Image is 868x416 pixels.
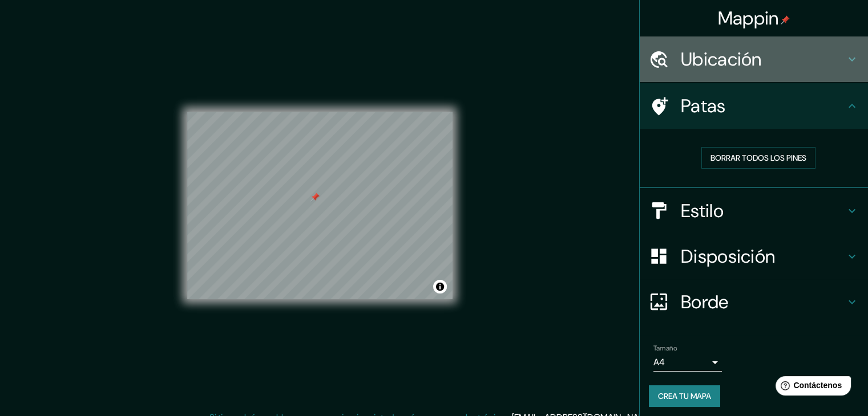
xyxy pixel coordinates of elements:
div: Borde [640,279,868,325]
div: A4 [653,353,722,372]
font: Borde [681,290,729,314]
button: Crea tu mapa [649,385,720,407]
font: Patas [681,94,726,118]
button: Activar o desactivar atribución [433,280,447,293]
button: Borrar todos los pines [701,147,815,169]
div: Ubicación [640,36,868,82]
font: Mappin [718,6,779,30]
font: Tamaño [653,344,677,353]
font: Estilo [681,199,724,223]
font: Disposición [681,244,775,268]
img: pin-icon.png [781,15,790,25]
font: A4 [653,356,665,368]
font: Ubicación [681,47,762,71]
div: Patas [640,83,868,129]
canvas: Mapa [187,112,453,299]
div: Disposición [640,234,868,279]
div: Estilo [640,188,868,234]
font: Borrar todos los pines [710,153,806,163]
iframe: Lanzador de widgets de ayuda [766,372,855,403]
font: Crea tu mapa [658,391,711,401]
